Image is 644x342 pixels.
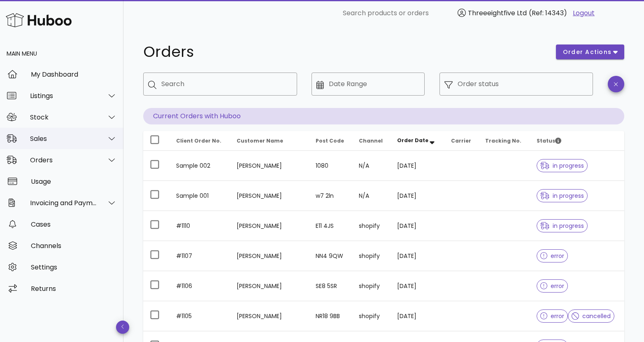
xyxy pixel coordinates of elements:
div: Settings [31,263,117,271]
th: Post Code [309,131,352,151]
td: #1106 [170,271,230,301]
td: w7 2ln [309,181,352,211]
span: Status [537,137,561,144]
td: #1107 [170,241,230,271]
span: Channel [359,137,383,144]
td: [DATE] [391,271,444,301]
div: Orders [30,156,97,164]
td: shopify [352,211,391,241]
span: Carrier [451,137,471,144]
span: error [540,283,565,289]
td: Sample 002 [170,151,230,181]
td: [DATE] [391,151,444,181]
td: [DATE] [391,241,444,271]
span: Order Date [397,137,428,144]
td: [PERSON_NAME] [230,181,309,211]
span: Post Code [316,137,344,144]
th: Status [530,131,624,151]
th: Customer Name [230,131,309,151]
span: error [540,253,565,259]
td: NN4 9QW [309,241,352,271]
td: [DATE] [391,211,444,241]
p: Current Orders with Huboo [143,108,624,124]
span: in progress [540,163,584,169]
td: N/A [352,181,391,211]
th: Order Date: Sorted descending. Activate to remove sorting. [391,131,444,151]
a: Logout [573,8,595,18]
div: Sales [30,135,97,143]
div: Returns [31,285,117,293]
img: Huboo Logo [6,11,72,29]
h1: Orders [143,45,546,59]
div: My Dashboard [31,70,117,78]
td: shopify [352,301,391,331]
td: [PERSON_NAME] [230,241,309,271]
td: 1080 [309,151,352,181]
td: N/A [352,151,391,181]
span: cancelled [572,313,611,319]
span: Threeeightfive Ltd [468,8,527,18]
div: Stock [30,113,97,121]
td: #1110 [170,211,230,241]
div: Channels [31,242,117,250]
th: Tracking No. [479,131,530,151]
div: Invoicing and Payments [30,199,97,207]
span: error [540,313,565,319]
span: Tracking No. [485,137,521,144]
td: shopify [352,241,391,271]
td: Sample 001 [170,181,230,211]
span: order actions [563,48,612,56]
td: SE8 5SR [309,271,352,301]
span: (Ref: 14343) [529,8,567,18]
th: Client Order No. [170,131,230,151]
th: Channel [352,131,391,151]
td: [PERSON_NAME] [230,271,309,301]
td: NR18 9BB [309,301,352,331]
button: order actions [556,45,624,59]
td: #1105 [170,301,230,331]
td: E11 4JS [309,211,352,241]
td: [PERSON_NAME] [230,151,309,181]
td: shopify [352,271,391,301]
td: [DATE] [391,301,444,331]
td: [PERSON_NAME] [230,211,309,241]
td: [PERSON_NAME] [230,301,309,331]
span: Customer Name [237,137,283,144]
div: Cases [31,220,117,228]
div: Usage [31,178,117,185]
td: [DATE] [391,181,444,211]
span: Client Order No. [176,137,221,144]
div: Listings [30,92,97,100]
span: in progress [540,193,584,199]
th: Carrier [444,131,479,151]
span: in progress [540,223,584,229]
